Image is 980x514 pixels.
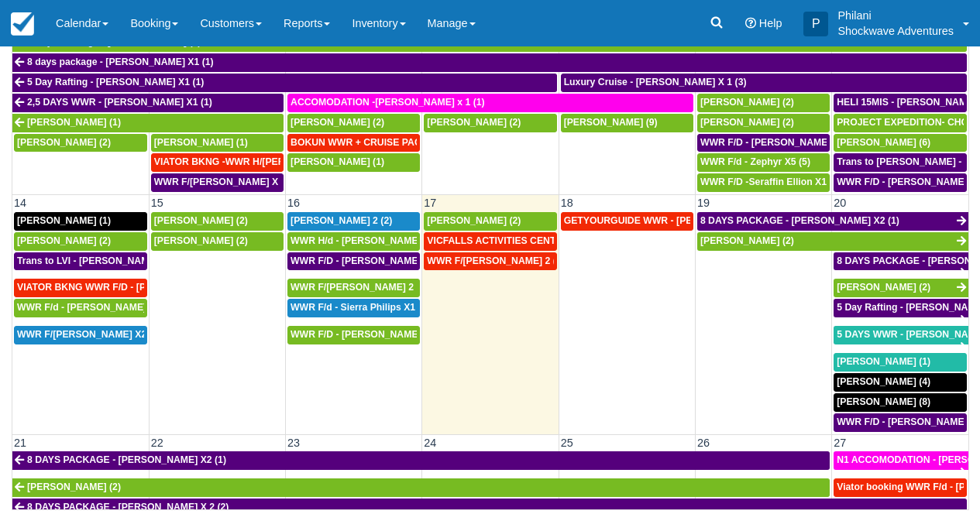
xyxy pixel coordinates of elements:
[424,212,556,231] a: [PERSON_NAME] (2)
[834,326,968,344] a: 5 DAYS WWR - [PERSON_NAME] (2)
[14,279,147,297] a: VIATOR BKNG WWR F/D - [PERSON_NAME] X 1 (1)
[834,279,968,297] a: [PERSON_NAME] (2)
[17,329,161,340] span: WWR F/[PERSON_NAME] X2 (1)
[422,197,438,209] span: 17
[424,232,556,251] a: VICFALLS ACTIVITIES CENTER - HELICOPTER -[PERSON_NAME] X 4 (4)
[837,23,954,39] p: Shockwave Adventures
[287,232,420,251] a: WWR H/d - [PERSON_NAME] X3 (3)
[837,356,930,367] span: [PERSON_NAME] (1)
[17,215,111,226] span: [PERSON_NAME] (1)
[561,114,693,132] a: [PERSON_NAME] (9)
[832,437,848,449] span: 27
[17,137,111,148] span: [PERSON_NAME] (2)
[700,97,794,108] span: [PERSON_NAME] (2)
[27,481,121,492] span: [PERSON_NAME] (2)
[287,326,420,344] a: WWR F/D - [PERSON_NAME] 4 (4)
[834,393,967,412] a: [PERSON_NAME] (8)
[151,134,284,152] a: [PERSON_NAME] (1)
[154,235,248,246] span: [PERSON_NAME] (2)
[291,255,449,266] span: WWR F/D - [PERSON_NAME] X3 (3)
[697,232,968,251] a: [PERSON_NAME] (2)
[17,255,187,266] span: Trans to LVI - [PERSON_NAME] X1 (1)
[424,252,556,271] a: WWR F/[PERSON_NAME] 2 (2)
[559,437,575,449] span: 25
[286,197,301,209] span: 16
[803,12,828,36] div: P
[287,114,420,132] a: [PERSON_NAME] (2)
[14,232,147,251] a: [PERSON_NAME] (2)
[27,117,121,128] span: [PERSON_NAME] (1)
[700,176,841,187] span: WWR F/D -Seraffin Ellion X1 (1)
[17,302,175,313] span: WWR F/d - [PERSON_NAME] X1 (1)
[696,197,711,209] span: 19
[837,396,930,407] span: [PERSON_NAME] (8)
[287,279,420,297] a: WWR F/[PERSON_NAME] 2 (2)
[12,94,284,112] a: 2,5 DAYS WWR - [PERSON_NAME] X1 (1)
[27,502,229,512] span: 8 DAYS PACKAGE - [PERSON_NAME] X 2 (2)
[151,173,284,192] a: WWR F/[PERSON_NAME] X 1 (2)
[559,197,575,209] span: 18
[834,134,967,152] a: [PERSON_NAME] (6)
[291,329,443,340] span: WWR F/D - [PERSON_NAME] 4 (4)
[697,94,830,112] a: [PERSON_NAME] (2)
[12,53,967,72] a: 8 days package - [PERSON_NAME] X1 (1)
[745,18,756,29] i: Help
[834,353,967,372] a: [PERSON_NAME] (1)
[12,437,28,449] span: 21
[11,12,34,36] img: checkfront-main-nav-mini-logo.png
[700,235,794,246] span: [PERSON_NAME] (2)
[427,235,755,246] span: VICFALLS ACTIVITIES CENTER - HELICOPTER -[PERSON_NAME] X 4 (4)
[427,215,521,226] span: [PERSON_NAME] (2)
[837,8,954,23] p: Philani
[17,235,111,246] span: [PERSON_NAME] (2)
[154,137,248,148] span: [PERSON_NAME] (1)
[154,215,248,226] span: [PERSON_NAME] (2)
[287,94,693,112] a: ACCOMODATION -[PERSON_NAME] x 1 (1)
[759,17,782,29] span: Help
[427,255,564,266] span: WWR F/[PERSON_NAME] 2 (2)
[12,451,830,470] a: 8 DAYS PACKAGE - [PERSON_NAME] X2 (1)
[27,97,212,108] span: 2,5 DAYS WWR - [PERSON_NAME] X1 (1)
[14,299,147,317] a: WWR F/d - [PERSON_NAME] X1 (1)
[834,451,968,470] a: N1 ACCOMODATION - [PERSON_NAME] X 2 (2)
[291,137,597,148] span: BOKUN WWR + CRUISE PACKAGE - [PERSON_NAME] South X 2 (2)
[14,134,147,152] a: [PERSON_NAME] (2)
[834,373,967,392] a: [PERSON_NAME] (4)
[834,114,967,132] a: PROJECT EXPEDITION- CHOBE SAFARI - [GEOGRAPHIC_DATA][PERSON_NAME] 2 (2)
[564,215,787,226] span: GETYOURGUIDE WWR - [PERSON_NAME] X 9 (9)
[291,282,428,293] span: WWR F/[PERSON_NAME] 2 (2)
[291,97,485,108] span: ACCOMODATION -[PERSON_NAME] x 1 (1)
[564,117,658,128] span: [PERSON_NAME] (9)
[834,252,968,271] a: 8 DAYS PACKAGE - [PERSON_NAME] X 2 (2)
[697,153,830,172] a: WWR F/d - Zephyr X5 (5)
[154,156,373,167] span: VIATOR BKNG -WWR H/[PERSON_NAME] X 2 (2)
[834,413,967,432] a: WWR F/D - [PERSON_NAME] X 1 (1)
[151,212,284,231] a: [PERSON_NAME] (2)
[834,94,967,112] a: HELI 15MIS - [PERSON_NAME] (2)
[286,437,301,449] span: 23
[12,74,557,92] a: 5 Day Rafting - [PERSON_NAME] X1 (1)
[150,437,165,449] span: 22
[700,215,899,226] span: 8 DAYS PACKAGE - [PERSON_NAME] X2 (1)
[700,137,862,148] span: WWR F/D - [PERSON_NAME] X 2 (2)
[427,117,521,128] span: [PERSON_NAME] (2)
[14,326,147,344] a: WWR F/[PERSON_NAME] X2 (1)
[424,114,556,132] a: [PERSON_NAME] (2)
[291,302,429,313] span: WWR F/d - Sierra Philips X1 (1)
[12,478,830,497] a: [PERSON_NAME] (2)
[697,212,968,231] a: 8 DAYS PACKAGE - [PERSON_NAME] X2 (1)
[697,114,830,132] a: [PERSON_NAME] (2)
[150,197,165,209] span: 15
[291,215,392,226] span: [PERSON_NAME] 2 (2)
[834,478,967,497] a: Viator booking WWR F/d - [PERSON_NAME] 3 (3)
[837,137,930,148] span: [PERSON_NAME] (6)
[291,235,449,246] span: WWR H/d - [PERSON_NAME] X3 (3)
[27,77,204,87] span: 5 Day Rafting - [PERSON_NAME] X1 (1)
[837,376,930,387] span: [PERSON_NAME] (4)
[561,74,967,92] a: Luxury Cruise - [PERSON_NAME] X 1 (3)
[561,212,693,231] a: GETYOURGUIDE WWR - [PERSON_NAME] X 9 (9)
[14,212,147,231] a: [PERSON_NAME] (1)
[700,156,810,167] span: WWR F/d - Zephyr X5 (5)
[287,134,420,152] a: BOKUN WWR + CRUISE PACKAGE - [PERSON_NAME] South X 2 (2)
[14,252,147,271] a: Trans to LVI - [PERSON_NAME] X1 (1)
